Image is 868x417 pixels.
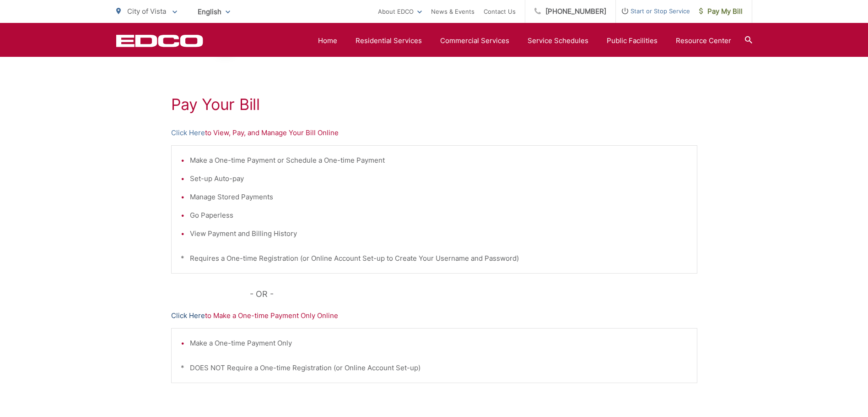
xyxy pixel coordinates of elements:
a: Contact Us [484,6,516,17]
li: View Payment and Billing History [190,228,688,239]
p: to Make a One-time Payment Only Online [171,310,697,321]
a: Public Facilities [607,35,658,46]
li: Set-up Auto-pay [190,173,688,184]
a: Click Here [171,310,205,321]
a: Service Schedules [528,35,588,46]
li: Manage Stored Payments [190,192,688,203]
li: Make a One-time Payment Only [190,338,688,349]
a: News & Events [431,6,474,17]
li: Make a One-time Payment or Schedule a One-time Payment [190,155,688,166]
a: About EDCO [378,6,422,17]
a: Resource Center [676,35,731,46]
p: * DOES NOT Require a One-time Registration (or Online Account Set-up) [181,362,688,373]
span: Pay My Bill [699,6,743,17]
span: English [191,4,237,20]
p: to View, Pay, and Manage Your Bill Online [171,127,697,138]
p: - OR - [250,287,697,301]
p: * Requires a One-time Registration (or Online Account Set-up to Create Your Username and Password) [181,253,688,264]
a: Residential Services [356,35,422,46]
a: EDCD logo. Return to the homepage. [116,34,203,47]
span: City of Vista [127,7,166,16]
a: Home [318,35,337,46]
li: Go Paperless [190,210,688,221]
a: Commercial Services [440,35,509,46]
a: Click Here [171,127,205,138]
h1: Pay Your Bill [171,95,697,114]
